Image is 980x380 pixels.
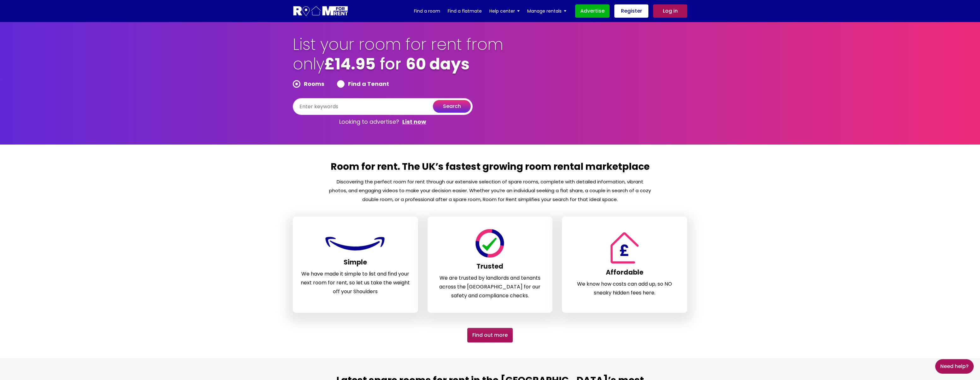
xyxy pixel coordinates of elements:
a: Find a room [414,6,440,16]
img: Room For Rent [607,232,642,264]
a: Need Help? [935,359,974,374]
h3: Affordable [570,268,679,280]
a: List now [402,118,426,126]
input: Enter keywords [293,98,473,115]
img: Room For Rent [474,229,505,258]
h3: Simple [301,258,410,270]
b: £14.95 [324,53,375,75]
span: for [380,53,401,75]
a: Advertise [575,4,610,18]
p: We know how costs can add up, so NO sneaky hidden fees here. [570,280,679,297]
p: We have made it simple to list and find your next room for rent, so let us take the weight off yo... [301,270,410,296]
p: Discovering the perfect room for rent through our extensive selection of spare rooms, complete wi... [328,177,652,204]
a: Log in [653,4,687,18]
a: Find out More [467,328,513,342]
h2: Room for rent. The UK’s fastest growing room rental marketplace [328,160,652,177]
a: Find a flatmate [448,6,482,16]
b: 60 days [406,53,469,75]
img: Logo for Room for Rent, featuring a welcoming design with a house icon and modern typography [293,5,349,17]
a: Manage rentals [527,6,566,16]
label: Find a Tenant [337,80,389,88]
a: Help center [489,6,520,16]
h3: Trusted [435,262,545,274]
p: Looking to advertise? [293,115,473,129]
a: Register [614,4,648,18]
p: We are trusted by landlords and tenants across the [GEOGRAPHIC_DATA] for our safety and complianc... [435,274,545,300]
h1: List your room for rent from only [293,35,504,80]
label: Rooms [293,80,324,88]
img: Room For Rent [324,234,387,253]
button: search [433,100,471,113]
